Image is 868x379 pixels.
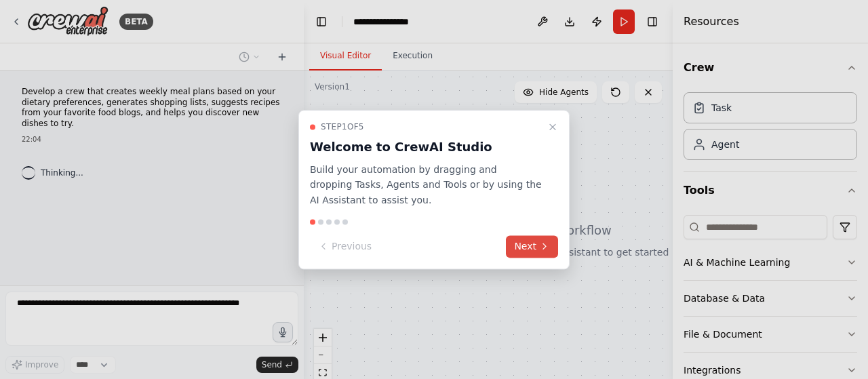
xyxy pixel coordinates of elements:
[312,12,331,31] button: Hide left sidebar
[310,235,380,258] button: Previous
[310,138,542,157] h3: Welcome to CrewAI Studio
[506,235,558,258] button: Next
[321,121,364,132] span: Step 1 of 5
[310,162,542,208] p: Build your automation by dragging and dropping Tasks, Agents and Tools or by using the AI Assista...
[545,119,561,135] button: Close walkthrough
